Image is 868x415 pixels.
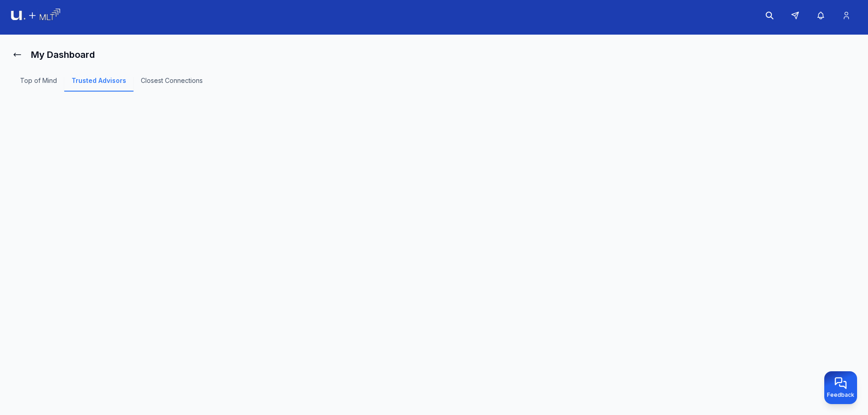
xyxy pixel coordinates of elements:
[64,76,134,92] a: Trusted Advisors
[11,9,60,23] img: Logo
[13,76,64,92] a: Top of Mind
[824,371,857,404] button: Provide feedback
[134,76,210,92] a: Closest Connections
[31,48,95,61] h1: My Dashboard
[827,391,854,399] span: Feedback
